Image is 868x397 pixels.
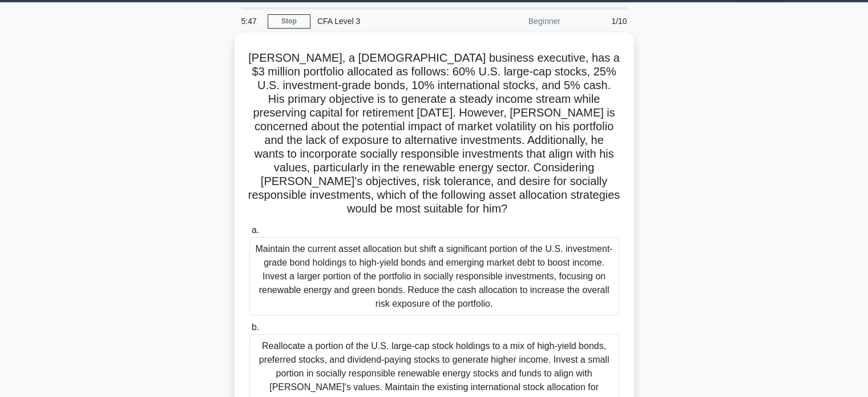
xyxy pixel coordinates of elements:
div: Maintain the current asset allocation but shift a significant portion of the U.S. investment-grad... [249,237,619,316]
h5: [PERSON_NAME], a [DEMOGRAPHIC_DATA] business executive, has a $3 million portfolio allocated as f... [248,51,620,216]
span: a. [252,225,259,235]
div: CFA Level 3 [310,10,467,33]
span: b. [252,322,259,332]
div: 5:47 [235,10,268,33]
a: Stop [268,14,310,29]
div: Beginner [467,10,567,33]
div: 1/10 [567,10,634,33]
